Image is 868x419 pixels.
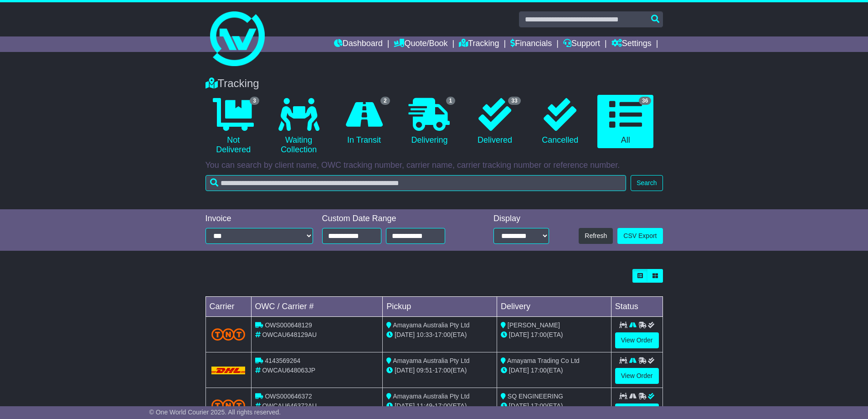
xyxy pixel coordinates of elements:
[251,297,383,317] td: OWC / Carrier #
[386,366,493,375] div: - (ETA)
[395,367,415,374] span: [DATE]
[459,36,499,52] a: Tracking
[615,368,659,384] a: View Order
[211,399,246,412] img: TNT_Domestic.png
[211,328,246,341] img: TNT_Domestic.png
[395,402,415,409] span: [DATE]
[532,95,588,149] a: Cancelled
[149,409,281,416] span: © One World Courier 2025. All rights reserved.
[394,36,447,52] a: Quote/Book
[639,97,651,105] span: 36
[416,331,432,338] span: 10:33
[271,95,327,158] a: Waiting Collection
[265,321,312,329] span: OWS000648129
[531,367,547,374] span: 17:00
[501,366,607,375] div: (ETA)
[509,402,529,409] span: [DATE]
[205,214,313,224] div: Invoice
[322,214,468,224] div: Custom Date Range
[380,97,390,105] span: 2
[579,228,613,244] button: Refresh
[401,95,457,149] a: 1 Delivering
[205,95,262,158] a: 3 Not Delivered
[467,95,523,149] a: 33 Delivered
[416,402,432,409] span: 11:49
[493,214,549,224] div: Display
[510,36,552,52] a: Financials
[205,297,251,317] td: Carrier
[211,367,246,374] img: DHL.png
[393,357,469,364] span: Amayama Australia Pty Ltd
[531,331,547,338] span: 17:00
[507,357,580,364] span: Amayama Trading Co Ltd
[393,321,469,329] span: Amayama Australia Pty Ltd
[611,297,663,317] td: Status
[611,36,652,52] a: Settings
[201,77,668,90] div: Tracking
[265,357,300,364] span: 4143569264
[416,367,432,374] span: 09:51
[563,36,600,52] a: Support
[509,331,529,338] span: [DATE]
[501,401,607,411] div: (ETA)
[395,331,415,338] span: [DATE]
[334,36,383,52] a: Dashboard
[435,367,451,374] span: 17:00
[336,95,392,149] a: 2 In Transit
[435,402,451,409] span: 17:00
[386,330,493,340] div: - (ETA)
[205,160,663,171] p: You can search by client name, OWC tracking number, carrier name, carrier tracking number or refe...
[446,97,456,105] span: 1
[508,97,520,105] span: 33
[508,321,560,329] span: [PERSON_NAME]
[617,228,663,244] a: CSV Export
[615,332,659,348] a: View Order
[509,367,529,374] span: [DATE]
[262,402,317,409] span: OWCAU646372AU
[265,393,312,400] span: OWS000646372
[262,331,317,338] span: OWCAU648129AU
[501,330,607,340] div: (ETA)
[383,297,497,317] td: Pickup
[597,95,653,149] a: 36 All
[262,367,315,374] span: OWCAU648063JP
[531,402,547,409] span: 17:00
[508,393,563,400] span: SQ ENGINEERING
[250,97,259,105] span: 3
[435,331,451,338] span: 17:00
[631,175,663,191] button: Search
[393,393,469,400] span: Amayama Australia Pty Ltd
[386,401,493,411] div: - (ETA)
[497,297,611,317] td: Delivery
